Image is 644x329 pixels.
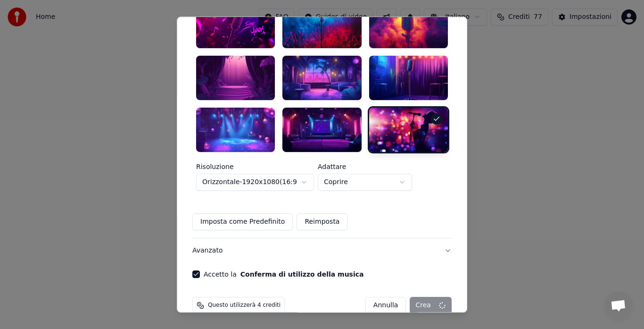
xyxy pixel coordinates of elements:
span: Questo utilizzerà 4 crediti [208,302,281,309]
button: Reimposta [297,213,347,230]
button: Accetto la [240,271,364,278]
button: Avanzato [192,238,452,263]
button: Imposta come Predefinito [192,213,293,230]
label: Adattare [318,163,412,170]
label: Accetto la [204,271,363,278]
label: Risoluzione [196,163,314,170]
button: Annulla [365,297,406,314]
